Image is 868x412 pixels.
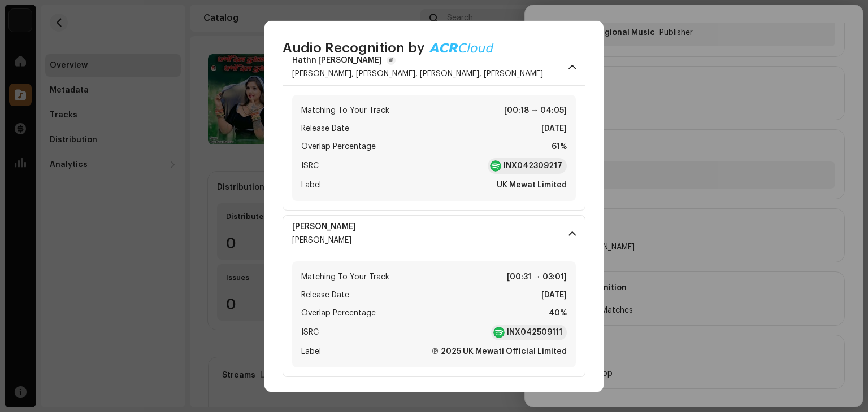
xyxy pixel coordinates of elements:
[497,178,567,192] strong: UK Mewat Limited
[301,326,319,339] span: ISRC
[301,122,349,135] span: Release Date
[283,86,585,211] p-accordion-content: Hathn [PERSON_NAME][PERSON_NAME], [PERSON_NAME], [PERSON_NAME], [PERSON_NAME]
[283,49,585,86] p-accordion-header: Hathn [PERSON_NAME][PERSON_NAME], [PERSON_NAME], [PERSON_NAME], [PERSON_NAME]
[541,122,567,135] strong: [DATE]
[301,306,376,320] span: Overlap Percentage
[301,288,349,302] span: Release Date
[549,306,567,320] strong: 40%
[301,140,376,154] span: Overlap Percentage
[301,178,321,192] span: Label
[552,140,567,154] strong: 61%
[301,159,319,173] span: ISRC
[507,270,567,284] strong: [00:31 → 03:01]
[283,39,424,57] span: Audio Recognition by
[283,215,585,252] p-accordion-header: [PERSON_NAME][PERSON_NAME]
[541,288,567,302] strong: [DATE]
[431,345,567,358] strong: ℗ 2025 UK Mewati Official Limited
[507,327,562,338] strong: INX042509111
[292,56,382,65] strong: Hathn [PERSON_NAME]
[301,345,321,358] span: Label
[292,56,543,65] span: Hathn Lu Chudi Laungi
[292,222,356,231] strong: [PERSON_NAME]
[301,104,389,117] span: Matching To Your Track
[292,236,351,244] span: Sahin Khan
[301,270,389,284] span: Matching To Your Track
[504,104,567,117] strong: [00:18 → 04:05]
[292,70,543,78] span: Aslam Mewati, Asmeena Mewati, Apsana, Sahin Khan Mewati
[283,252,585,377] p-accordion-content: [PERSON_NAME][PERSON_NAME]
[292,222,370,231] span: Hathan Lu Chudi Laungi
[504,160,562,172] strong: INX042309217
